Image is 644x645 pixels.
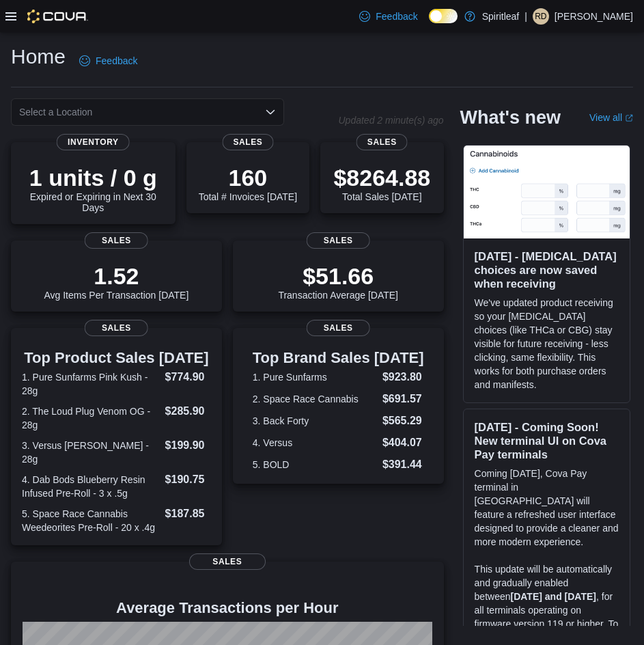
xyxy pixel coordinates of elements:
[57,134,130,150] span: Inventory
[22,404,160,432] dt: 2. The Loud Plug Venom OG - 28g
[165,403,211,420] dd: $285.90
[278,262,398,301] div: Transaction Average [DATE]
[22,164,165,191] p: 1 units / 0 g
[382,391,424,407] dd: $691.57
[265,107,276,118] button: Open list of options
[429,9,458,23] input: Dark Mode
[44,262,188,301] div: Avg Items Per Transaction [DATE]
[96,54,137,68] span: Feedback
[475,420,619,461] h3: [DATE] - Coming Soon! New terminal UI on Cova Pay terminals
[382,456,424,473] dd: $391.44
[524,8,527,25] p: |
[475,467,619,549] p: Coming [DATE], Cova Pay terminal in [GEOGRAPHIC_DATA] will feature a refreshed user interface des...
[253,414,377,428] dt: 3. Back Forty
[22,600,433,616] h4: Average Transactions per Hour
[338,115,443,126] p: Updated 2 minute(s) ago
[555,8,633,25] p: [PERSON_NAME]
[253,350,424,366] h3: Top Brand Sales [DATE]
[253,436,377,450] dt: 4. Versus
[253,458,377,471] dt: 5. BOLD
[307,320,370,336] span: Sales
[460,107,561,128] h2: What's new
[475,249,619,290] h3: [DATE] - [MEDICAL_DATA] choices are now saved when receiving
[307,232,370,249] span: Sales
[333,164,430,202] div: Total Sales [DATE]
[625,114,633,122] svg: External link
[475,296,619,392] p: We've updated product receiving so your [MEDICAL_DATA] choices (like THCa or CBG) stay visible fo...
[165,471,211,488] dd: $190.75
[11,43,66,70] h1: Home
[165,437,211,454] dd: $199.90
[222,134,273,150] span: Sales
[589,112,633,123] a: View allExternal link
[199,164,297,202] div: Total # Invoices [DATE]
[85,232,148,249] span: Sales
[22,370,160,398] dt: 1. Pure Sunfarms Pink Kush - 28g
[199,164,297,191] p: 160
[333,164,430,191] p: $8264.88
[382,435,424,451] dd: $404.07
[253,392,377,406] dt: 2. Space Race Cannabis
[376,10,417,23] span: Feedback
[74,47,143,74] a: Feedback
[253,370,377,384] dt: 1. Pure Sunfarms
[533,8,549,25] div: Ravi D
[22,164,165,213] div: Expired or Expiring in Next 30 Days
[278,262,398,290] p: $51.66
[382,413,424,429] dd: $565.29
[22,473,160,500] dt: 4. Dab Bods Blueberry Resin Infused Pre-Roll - 3 x .5g
[356,134,408,150] span: Sales
[44,262,188,290] p: 1.52
[482,8,519,25] p: Spiritleaf
[22,439,160,466] dt: 3. Versus [PERSON_NAME] - 28g
[511,591,596,602] strong: [DATE] and [DATE]
[382,369,424,385] dd: $923.80
[165,506,211,522] dd: $187.85
[27,10,88,23] img: Cova
[535,8,546,25] span: RD
[85,320,148,336] span: Sales
[354,3,423,30] a: Feedback
[429,23,430,24] span: Dark Mode
[22,350,211,366] h3: Top Product Sales [DATE]
[165,369,211,385] dd: $774.90
[189,553,266,570] span: Sales
[22,507,160,534] dt: 5. Space Race Cannabis Weedeorites Pre-Roll - 20 x .4g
